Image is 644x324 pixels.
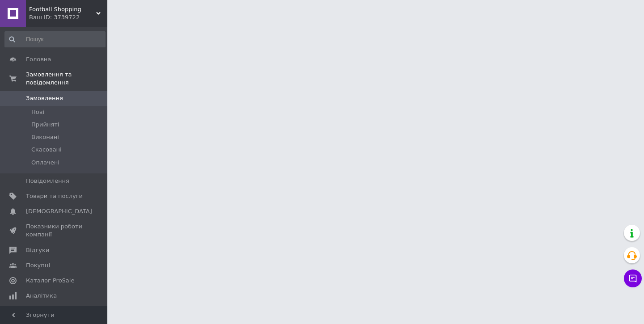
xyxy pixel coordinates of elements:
[26,94,63,102] span: Замовлення
[26,192,83,200] span: Товари та послуги
[31,133,59,141] span: Виконані
[26,71,107,87] span: Замовлення та повідомлення
[26,246,49,254] span: Відгуки
[26,261,50,269] span: Покупці
[31,121,59,129] span: Прийняті
[31,146,62,154] span: Скасовані
[26,207,92,215] span: [DEMOGRAPHIC_DATA]
[26,177,69,185] span: Повідомлення
[4,31,106,47] input: Пошук
[26,292,57,300] span: Аналітика
[26,223,83,239] span: Показники роботи компанії
[624,269,642,287] button: Чат з покупцем
[26,55,51,63] span: Головна
[31,108,44,116] span: Нові
[26,277,74,285] span: Каталог ProSale
[31,159,59,167] span: Оплачені
[29,5,96,13] span: Football Shopping
[29,13,107,21] div: Ваш ID: 3739722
